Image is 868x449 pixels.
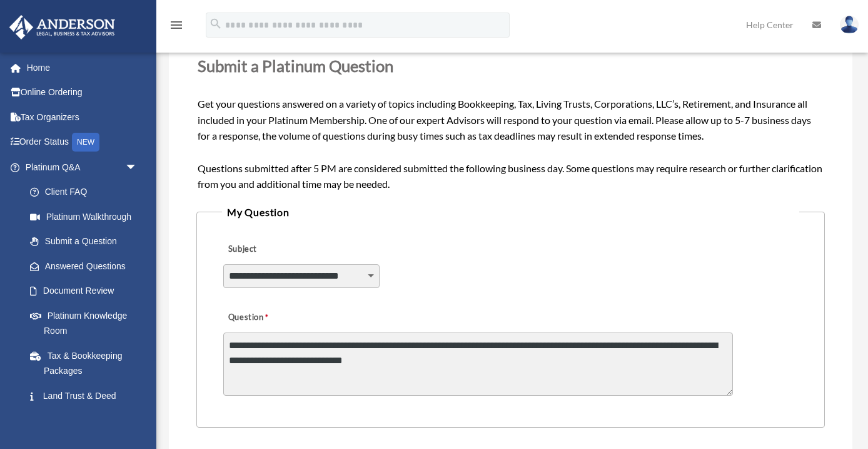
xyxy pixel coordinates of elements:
a: Platinum Q&Aarrow_drop_down [9,155,156,180]
i: menu [169,18,184,33]
a: Order StatusNEW [9,130,156,155]
label: Subject [223,241,342,259]
label: Question [223,309,320,327]
img: Anderson Advisors Platinum Portal [6,15,119,39]
span: Submit a Platinum Question [198,56,393,75]
a: Tax & Bookkeeping Packages [18,343,156,383]
a: Platinum Walkthrough [18,204,156,229]
div: NEW [72,133,99,152]
a: Document Review [18,279,156,304]
a: Home [9,55,156,80]
a: Land Trust & Deed Forum [18,383,156,423]
a: Submit a Question [18,229,150,254]
span: arrow_drop_down [125,155,150,180]
a: Tax Organizers [9,105,156,130]
a: Platinum Knowledge Room [18,303,156,343]
a: menu [169,22,184,33]
legend: My Question [222,204,799,221]
a: Answered Questions [18,254,156,279]
a: Online Ordering [9,80,156,105]
a: Client FAQ [18,180,156,205]
i: search [209,17,223,31]
img: User Pic [840,16,859,34]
